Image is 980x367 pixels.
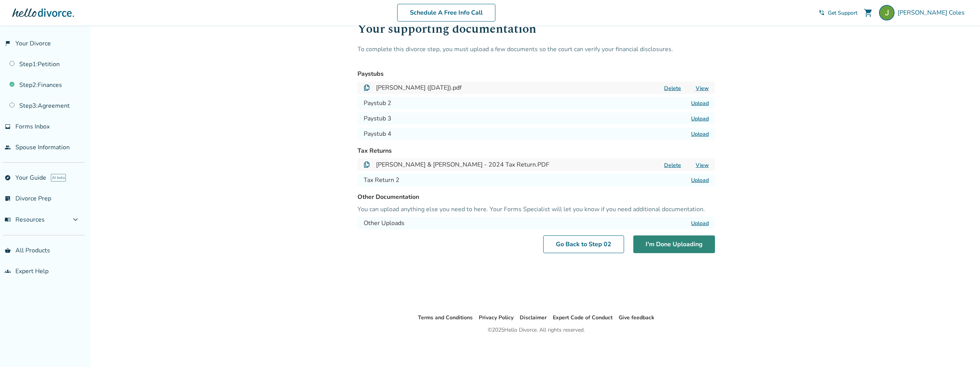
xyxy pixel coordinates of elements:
[520,313,547,322] li: Disclaimer
[376,83,461,92] h4: [PERSON_NAME] ([DATE]).pdf
[543,235,624,253] a: Go Back to Step 02
[376,160,549,169] h4: [PERSON_NAME] & [PERSON_NAME] - 2024 Tax Return.PDF
[662,161,683,169] button: Delete
[691,177,709,184] label: Upload
[357,146,715,155] h3: Tax Returns
[619,313,654,322] li: Give feedback
[691,115,709,122] label: Upload
[696,162,709,169] a: View
[364,175,399,185] h4: Tax Return 2
[488,325,585,335] div: © 2025 Hello Divorce. All rights reserved.
[479,314,513,321] a: Privacy Policy
[364,85,370,91] img: Document
[864,8,873,17] span: shopping_cart
[941,330,980,367] iframe: Chat Widget
[5,215,45,224] span: Resources
[418,314,473,321] a: Terms and Conditions
[828,9,857,17] span: Get Support
[898,8,968,17] span: [PERSON_NAME] Coles
[357,20,715,45] h1: Your supporting documentation
[364,219,404,228] h4: Other Uploads
[691,130,709,138] label: Upload
[364,114,391,123] h4: Paystub 3
[364,129,391,138] h4: Paystub 4
[691,100,709,107] label: Upload
[357,45,715,63] p: To complete this divorce step, you must upload a few documents so the court can verify your finan...
[364,162,370,168] img: Document
[5,247,11,254] span: shopping_basket
[5,217,11,223] span: menu_book
[633,235,715,253] button: I'm Done Uploading
[357,205,715,214] p: You can upload anything else you need to here. Your Forms Specialist will let you know if you nee...
[364,98,391,108] h4: Paystub 2
[5,195,11,202] span: list_alt_check
[696,85,709,92] a: View
[5,175,11,181] span: explore
[879,5,894,20] img: James Coles
[5,123,11,130] span: inbox
[5,40,11,47] span: flag_2
[662,84,683,92] button: Delete
[5,268,11,274] span: groups
[691,220,709,227] label: Upload
[51,174,66,182] span: AI beta
[357,69,715,78] h3: Paystubs
[5,144,11,150] span: people
[553,314,612,321] a: Expert Code of Conduct
[357,192,715,202] h3: Other Documentation
[71,215,80,224] span: expand_more
[819,9,857,17] a: phone_in_talkGet Support
[397,4,495,22] a: Schedule A Free Info Call
[819,10,825,16] span: phone_in_talk
[15,122,50,131] span: Forms Inbox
